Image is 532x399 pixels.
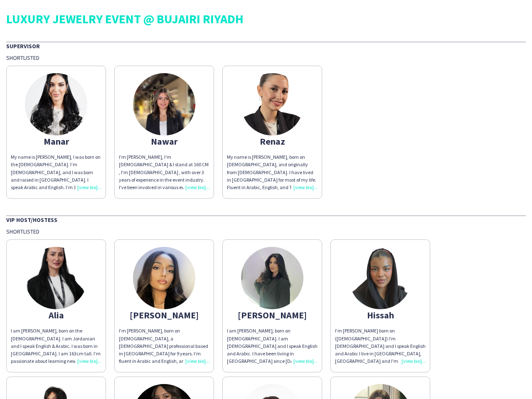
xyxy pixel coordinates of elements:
[349,247,411,309] img: thumb-68514d574f249.png
[335,327,426,365] div: I'm [PERSON_NAME] born on ([DEMOGRAPHIC_DATA]) I'm [DEMOGRAPHIC_DATA] and I speak English and Ara...
[11,153,101,191] div: My name is [PERSON_NAME], I was born on the [DEMOGRAPHIC_DATA]. I’m [DEMOGRAPHIC_DATA], and I was...
[6,228,526,235] div: Shortlisted
[227,311,318,319] div: [PERSON_NAME]
[6,42,526,50] div: Supervisor
[25,247,87,309] img: thumb-3663157b-f9fb-499f-a17b-6a5f34ee0f0d.png
[6,12,526,25] div: LUXURY JEWELRY EVENT @ BUJAIRI RIYADH
[119,327,209,365] div: I'm [PERSON_NAME], born on [DEMOGRAPHIC_DATA], a [DEMOGRAPHIC_DATA] professional based in [GEOGRA...
[241,73,303,135] img: thumb-3c9595b0-ac92-4f50-93ea-45b538f9abe7.png
[25,73,87,135] img: thumb-168545513864760122c98fb.jpeg
[119,138,209,145] div: Nawar
[241,247,303,309] img: thumb-66d6ceaa10451.jpeg
[11,311,101,319] div: Alia
[6,54,526,62] div: Shortlisted
[119,311,209,319] div: [PERSON_NAME]
[133,247,195,309] img: thumb-6559779abb9d4.jpeg
[6,215,526,224] div: VIP Host/Hostess
[227,327,318,365] div: I am [PERSON_NAME], born on [DEMOGRAPHIC_DATA]. I am [DEMOGRAPHIC_DATA] and I speak English and A...
[119,153,209,191] div: I'm [PERSON_NAME], I'm [DEMOGRAPHIC_DATA] & I stand at 160 CM , I'm [DEMOGRAPHIC_DATA] , with ove...
[227,138,318,145] div: Renaz
[133,73,195,135] img: thumb-5fe4c9c4-c4ea-4142-82bd-73c40865bd87.jpg
[11,138,101,145] div: Manar
[227,153,318,191] div: My name is [PERSON_NAME], born on [DEMOGRAPHIC_DATA], and originally from [DEMOGRAPHIC_DATA]. I h...
[11,327,101,365] div: I am [PERSON_NAME], born on the [DEMOGRAPHIC_DATA]. I am Jordanian and I speak English & Arabic. ...
[335,311,426,319] div: Hissah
